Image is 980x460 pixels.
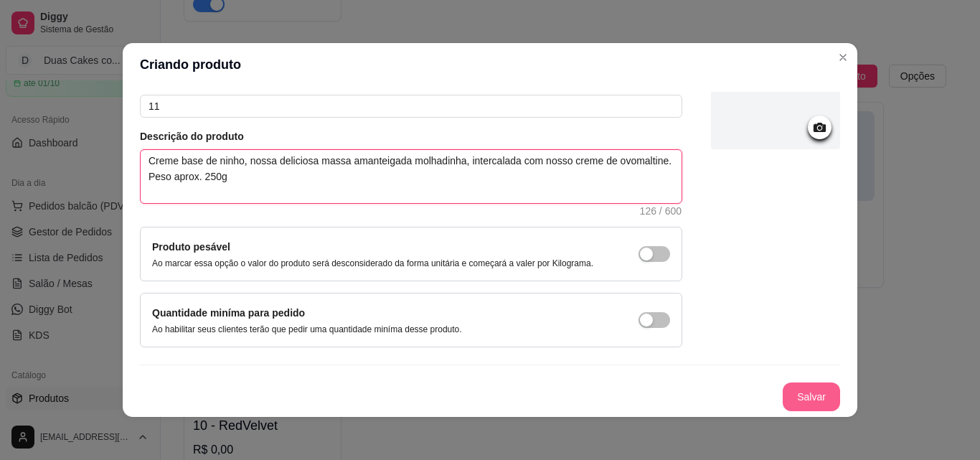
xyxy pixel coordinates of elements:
[141,150,682,203] textarea: Creme base de ninho, nossa deliciosa massa amanteigada molhadinha, intercalada com nosso creme de...
[152,307,305,319] label: Quantidade miníma para pedido
[783,382,840,411] button: Salvar
[831,46,854,69] button: Close
[140,95,682,118] input: Ex.: 123
[140,129,682,144] article: Descrição do produto
[123,43,857,86] header: Criando produto
[152,324,462,335] p: Ao habilitar seus clientes terão que pedir uma quantidade miníma desse produto.
[152,241,230,253] label: Produto pesável
[152,258,593,269] p: Ao marcar essa opção o valor do produto será desconsiderado da forma unitária e começará a valer ...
